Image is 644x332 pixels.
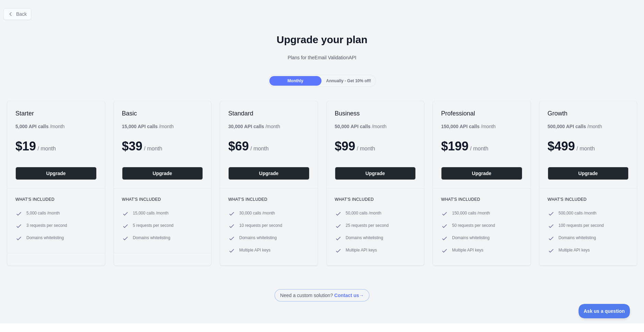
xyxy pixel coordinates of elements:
h2: Business [335,109,416,118]
div: / month [441,123,496,130]
div: / month [335,123,387,130]
b: 150,000 API calls [441,124,479,129]
iframe: Toggle Customer Support [579,304,630,318]
b: 30,000 API calls [228,124,264,129]
div: / month [228,123,280,130]
span: $ 99 [335,139,355,153]
h2: Standard [228,109,309,118]
span: $ 199 [441,139,469,153]
span: $ 69 [228,139,249,153]
b: 50,000 API calls [335,124,371,129]
h2: Professional [441,109,522,118]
